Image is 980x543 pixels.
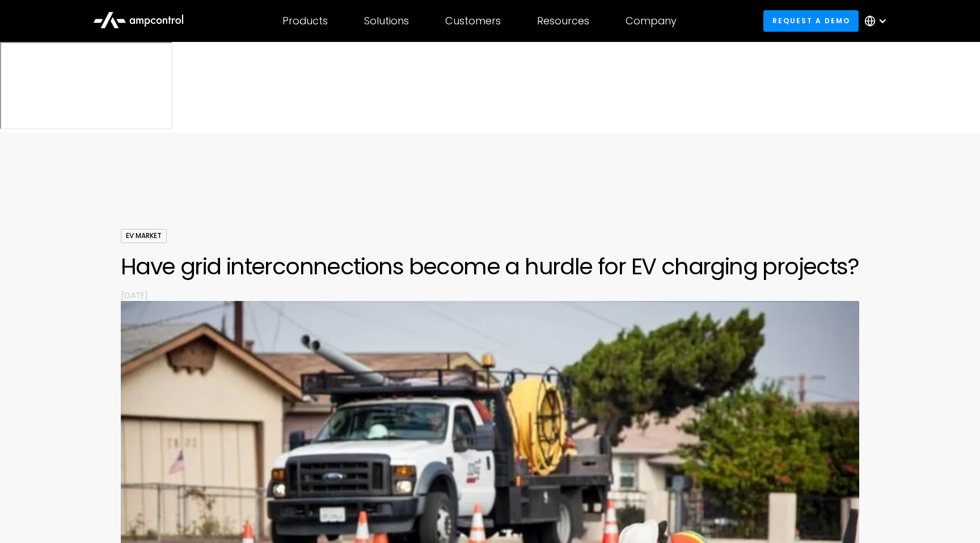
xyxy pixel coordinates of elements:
h1: Have grid interconnections become a hurdle for EV charging projects? [121,253,859,280]
div: EV Market [121,229,167,243]
div: Company [626,15,677,27]
div: Customers [445,15,501,27]
div: Products [282,15,328,27]
div: Solutions [364,15,409,27]
a: Request a demo [763,10,859,31]
p: [DATE] [121,289,859,301]
div: Resources [537,15,589,27]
